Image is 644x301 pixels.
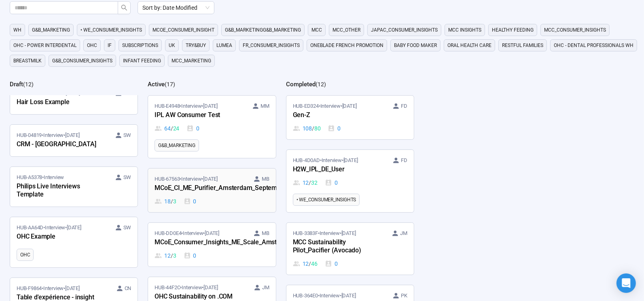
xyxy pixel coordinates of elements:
[447,41,491,49] span: Oral Health Care
[225,26,301,34] span: G&B_MARKETINGG&B_MARKETING
[401,156,407,164] span: FD
[13,26,21,34] span: WH
[492,26,534,34] span: Healthy feeding
[123,131,131,139] span: SW
[125,284,131,292] span: CN
[148,81,165,88] h2: Active
[172,57,211,65] span: MCC_MARKETING
[262,284,269,292] span: JM
[261,102,269,110] span: MM
[20,251,30,259] span: OHC
[293,124,321,133] div: 108
[10,125,138,156] a: HUB-04819•Interview•[DATE] SWCRM - [GEOGRAPHIC_DATA]
[293,292,356,300] span: HUB-364E0 • Interview •
[262,175,269,183] span: MB
[312,124,314,133] span: /
[171,197,173,206] span: /
[205,230,219,236] time: [DATE]
[142,2,210,14] span: Sort by: Date Modified
[17,224,81,232] span: HUB-AA64D • Interview •
[17,173,64,181] span: HUB-A5378 • Interview
[10,83,138,114] a: HUB-A77E4•Interview•[DATE] SWHair Loss Example
[13,57,42,65] span: Breastmilk
[333,26,360,34] span: MCC_other
[108,41,112,49] span: IF
[554,41,633,49] span: OHC - DENTAL PROFESSIONALS WH
[293,110,382,121] div: Gen-Z
[65,285,80,291] time: [DATE]
[342,103,357,109] time: [DATE]
[448,26,481,34] span: MCC Insights
[67,224,81,231] time: [DATE]
[311,178,318,187] span: 32
[87,41,97,49] span: OHC
[293,164,382,175] div: H2W_IPL_DE_User
[544,26,606,34] span: MCC_CONSUMER_INSIGHTS
[148,96,275,158] a: HUB-E4948•Interview•[DATE] MMIPL AW Consumer Test64 / 240G&B_MARKETING
[286,96,414,139] a: HUB-ED324•Interview•[DATE] FDGen-Z108 / 800
[52,57,112,65] span: G&B_CONSUMER_INSIGHTS
[155,175,218,183] span: HUB-67563 • Interview •
[502,41,543,49] span: Restful Families
[65,132,80,138] time: [DATE]
[155,110,244,121] div: IPL AW Consumer Test
[293,156,358,164] span: HUB-4D0AD • Interview •
[286,81,316,88] h2: Completed
[171,251,173,260] span: /
[616,273,636,293] div: Open Intercom Messenger
[17,131,80,139] span: HUB-04819 • Interview •
[311,26,322,34] span: MCC
[173,197,176,206] span: 3
[155,284,218,292] span: HUB-44F2C • Interview •
[23,81,34,88] span: ( 12 )
[286,223,414,275] a: HUB-3383F•Interview•[DATE] JMMCC Sustainability Pilot_Pacifier (Avocado)12 / 460
[309,259,311,268] span: /
[293,259,318,268] div: 12
[123,173,131,181] span: SW
[17,181,106,200] div: Philips Live Interviews Template
[293,102,357,110] span: HUB-ED324 • Interview •
[17,232,106,242] div: OHC Example
[297,196,356,204] span: • WE_CONSUMER_INSIGHTS
[17,139,106,150] div: CRM - [GEOGRAPHIC_DATA]
[184,251,197,260] div: 0
[173,124,180,133] span: 24
[171,124,173,133] span: /
[203,176,218,182] time: [DATE]
[155,197,176,206] div: 18
[203,284,218,290] time: [DATE]
[400,229,407,237] span: JM
[10,167,138,207] a: HUB-A5378•Interview SWPhilips Live Interviews Template
[123,57,161,65] span: Infant Feeding
[10,81,23,88] h2: Draft
[341,230,356,236] time: [DATE]
[10,217,138,267] a: HUB-AA64D•Interview•[DATE] SWOHC ExampleOHC
[173,251,176,260] span: 3
[262,229,269,237] span: MB
[394,41,437,49] span: Baby food maker
[325,178,338,187] div: 0
[314,124,321,133] span: 80
[118,1,131,14] button: search
[293,178,318,187] div: 12
[165,81,175,88] span: ( 17 )
[310,41,383,49] span: OneBlade French Promotion
[32,26,70,34] span: G&B_MARKETING
[153,26,214,34] span: MCoE_Consumer_Insight
[325,259,338,268] div: 0
[186,124,199,133] div: 0
[343,157,358,163] time: [DATE]
[155,102,218,110] span: HUB-E4948 • Interview •
[148,169,275,212] a: HUB-67563•Interview•[DATE] MBMCoE_CI_ME_Purifier_Amsterdam_September18 / 30
[121,4,127,11] span: search
[311,259,318,268] span: 46
[80,26,142,34] span: • WE_CONSUMER_INSIGHTS
[309,178,311,187] span: /
[203,103,218,109] time: [DATE]
[155,251,176,260] div: 12
[328,124,341,133] div: 0
[293,229,356,237] span: HUB-3383F • Interview •
[155,229,219,237] span: HUB-DD0E4 • Interview •
[186,41,206,49] span: TRY&BUY
[155,124,179,133] div: 64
